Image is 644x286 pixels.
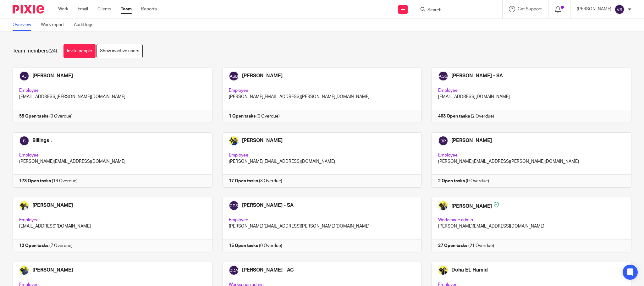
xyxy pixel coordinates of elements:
a: Audit logs [74,19,98,31]
a: Overview [13,19,36,31]
a: Invite people [63,44,96,58]
a: Work report [41,19,69,31]
img: svg%3E [614,4,625,14]
span: Get Support [518,7,542,11]
a: Team [121,6,132,12]
p: [PERSON_NAME] [577,6,611,12]
a: Reports [141,6,157,12]
a: Work [58,6,68,12]
h1: Team members [13,48,57,54]
a: Show inactive users [96,44,143,58]
input: Search [427,8,483,13]
img: Pixie [13,5,44,14]
a: Email [78,6,88,12]
span: (24) [48,48,57,53]
a: Clients [97,6,111,12]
